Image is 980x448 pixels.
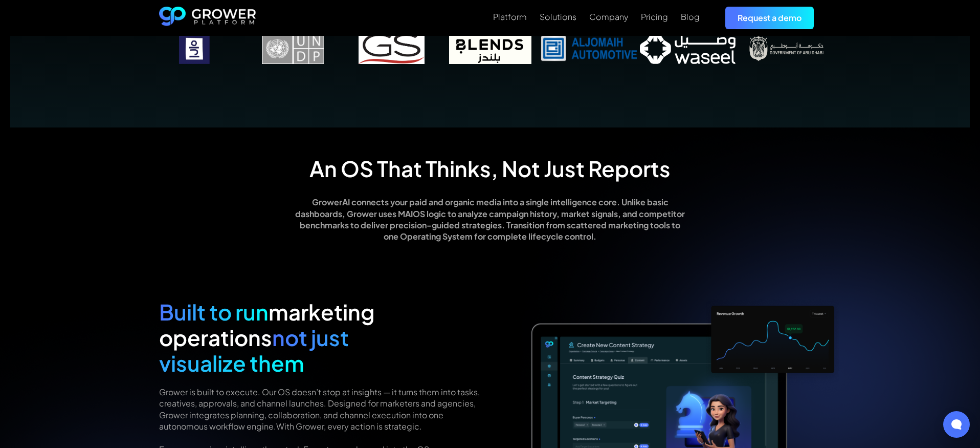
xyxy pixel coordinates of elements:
[540,11,576,23] a: Solutions
[159,7,256,29] a: home
[681,11,700,23] a: Blog
[589,11,628,23] a: Company
[294,197,687,243] p: GrowerAI connects your paid and organic media into a single intelligence core. Unlike basic dashb...
[309,156,671,181] h2: An OS That Thinks, Not Just Reports
[493,11,527,23] a: Platform
[159,299,393,376] h2: marketing operations
[159,298,269,325] span: Built to run
[641,12,668,22] div: Pricing
[159,324,349,376] span: not just visualize them
[589,12,628,22] div: Company
[681,12,700,22] div: Blog
[641,11,668,23] a: Pricing
[493,12,527,22] div: Platform
[540,12,576,22] div: Solutions
[725,7,814,29] a: Request a demo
